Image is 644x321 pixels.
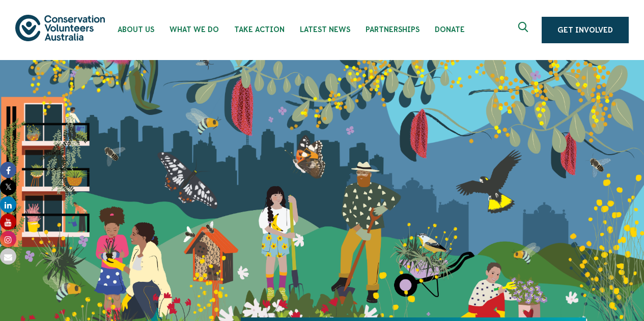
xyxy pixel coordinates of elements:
[300,25,350,34] span: Latest News
[366,25,419,34] span: Partnerships
[118,25,154,34] span: About Us
[518,22,531,38] span: Expand search box
[170,25,219,34] span: What We Do
[512,18,537,42] button: Expand search box Close search box
[435,25,465,34] span: Donate
[234,25,285,34] span: Take Action
[15,15,105,41] img: logo.svg
[542,17,629,43] a: Get Involved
